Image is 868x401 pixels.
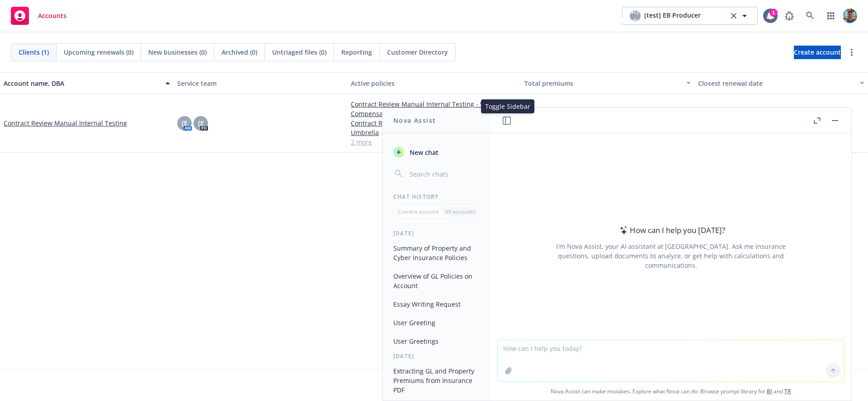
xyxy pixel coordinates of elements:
[767,387,772,395] a: BI
[794,44,841,61] span: Create account
[351,79,517,88] div: Active policies
[408,168,480,180] input: Search chats
[19,47,49,57] span: Clients (1)
[843,9,857,23] img: photo
[347,72,521,94] button: Active policies
[390,269,483,293] button: Overview of GL Policies on Account
[148,47,207,57] span: New businesses (0)
[64,47,133,57] span: Upcoming renewals (0)
[445,208,475,215] p: All accounts
[524,79,681,88] div: Total premiums
[801,7,819,25] a: Search
[390,144,483,160] button: New chat
[382,352,491,360] div: [DATE]
[387,47,448,57] span: Customer Directory
[393,116,436,125] h1: Nova Assist
[846,47,857,58] a: more
[698,79,854,88] div: Closest renewal date
[794,46,841,59] a: Create account
[351,99,517,118] a: Contract Review Manual Internal Testing - Workers' Compensation
[38,12,66,19] span: Accounts
[481,99,534,113] div: Toggle Sidebar
[7,3,70,28] a: Accounts
[621,6,650,25] span: [test] EB Producer
[390,334,483,349] button: User Greetings
[780,7,798,25] a: Report a Bug
[382,193,491,200] div: Chat History
[644,10,701,21] span: [test] EB Producer
[390,315,483,330] button: User Greeting
[728,10,739,21] a: clear selection
[390,241,483,265] button: Summary of Property and Cyber Insurance Policies
[4,118,127,128] a: Contract Review Manual Internal Testing
[544,242,798,270] div: I'm Nova Assist, your AI assistant at [GEOGRAPHIC_DATA]. Ask me insurance questions, upload docum...
[182,118,188,128] span: [E
[622,7,758,25] button: [test] EB Producer[test] EB Producerclear selection
[408,148,439,157] span: New chat
[390,297,483,312] button: Essay Writing Request
[784,387,791,395] a: TR
[494,382,848,401] span: Nova Assist can make mistakes. Explore what Nova can do: Browse prompt library for and
[390,364,483,397] button: Extracting GL and Property Premiums from Insurance PDF
[351,118,517,137] a: Contract Review Manual Internal Testing - Commercial Umbrella
[174,72,347,94] button: Service team
[177,79,344,88] div: Service team
[617,224,725,236] div: How can I help you [DATE]?
[521,72,694,94] button: Total premiums
[198,118,204,128] span: [E
[398,208,439,215] p: Current account
[351,137,517,147] a: 2 more
[769,9,778,17] div: 1
[694,72,868,94] button: Closest renewal date
[341,47,372,57] span: Reporting
[822,7,840,25] a: Switch app
[272,47,326,57] span: Untriaged files (0)
[382,229,491,237] div: [DATE]
[222,47,257,57] span: Archived (0)
[4,79,160,88] div: Account name, DBA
